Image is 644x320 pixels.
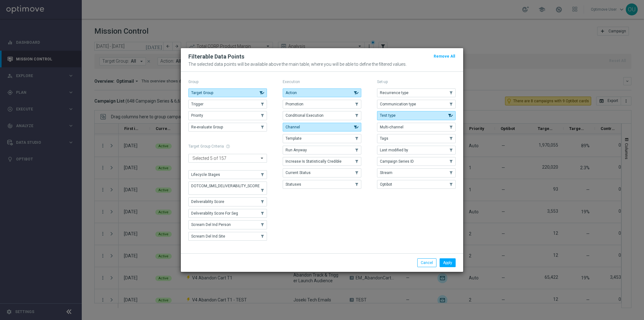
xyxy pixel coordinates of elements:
button: Test type [377,111,456,120]
span: Stream [380,171,392,175]
span: Current Status [286,171,311,175]
button: Recurrence type [377,88,456,97]
span: Tags [380,136,388,141]
button: Remove All [433,53,456,60]
span: Deliverability Score [191,199,224,204]
button: Communication type [377,100,456,109]
span: Action [286,91,297,95]
button: Scream Del Ind Site [188,232,267,241]
span: Campaign Series ID [380,159,414,164]
button: Template [283,134,361,143]
span: Scream Del Ind Person [191,222,231,227]
button: Optibot [377,180,456,189]
span: Template [286,136,302,141]
button: Cancel [417,258,436,267]
span: Run Anyway [286,148,307,152]
span: Scream Del Ind Site [191,234,225,239]
button: Channel [283,123,361,132]
button: Run Anyway [283,146,361,154]
h2: Filterable Data Points [188,53,244,60]
span: Trigger [191,102,203,106]
button: Priority [188,111,267,120]
button: Last modified by [377,146,456,154]
p: Set-up [377,79,456,84]
button: Conditional Execution [283,111,361,120]
button: Tags [377,134,456,143]
span: Target Group [191,91,213,95]
button: Current Status [283,168,361,177]
span: Conditional Execution [286,113,324,118]
ng-select: Deliverability Score, Deliverability Score For Seg, DOTCOM_SMS_DELIVERABILITY_SCORE, Scream Del I... [188,154,267,163]
button: Apply [440,258,456,267]
span: Priority [191,113,203,118]
p: The selected data points will be available above the main table, where you will be able to define... [188,62,456,67]
span: help_outline [226,144,230,149]
button: Statuses [283,180,361,189]
button: Action [283,88,361,97]
button: Target Group [188,88,267,97]
button: Lifecycle Stages [188,170,267,179]
span: Statuses [286,182,301,187]
button: DOTCOM_SMS_DELIVERABILITY_SCORE [188,182,267,195]
span: Promotion [286,102,303,106]
button: Stream [377,168,456,177]
p: Execution [283,79,361,84]
span: Re-evaluate Group [191,125,223,129]
span: Last modified by [380,148,408,152]
span: Lifecycle Stages [191,172,220,177]
button: Increase Is Statistically Credible [283,157,361,166]
button: Deliverability Score For Seg [188,209,267,218]
button: Re-evaluate Group [188,123,267,132]
button: Promotion [283,100,361,109]
h1: Target Group Criteria [188,144,267,149]
span: Increase Is Statistically Credible [286,159,341,164]
span: Communication type [380,102,416,106]
button: Campaign Series ID [377,157,456,166]
span: Selected 5 of 157 [191,155,228,161]
span: DOTCOM_SMS_DELIVERABILITY_SCORE [191,184,260,188]
button: Deliverability Score [188,197,267,206]
span: Channel [286,125,300,129]
span: Test type [380,113,396,118]
button: Scream Del Ind Person [188,220,267,229]
span: Deliverability Score For Seg [191,211,238,216]
p: Group [188,79,267,84]
span: Multi-channel [380,125,403,129]
span: Recurrence type [380,91,408,95]
button: Multi-channel [377,123,456,132]
button: Trigger [188,100,267,109]
span: Optibot [380,182,392,187]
